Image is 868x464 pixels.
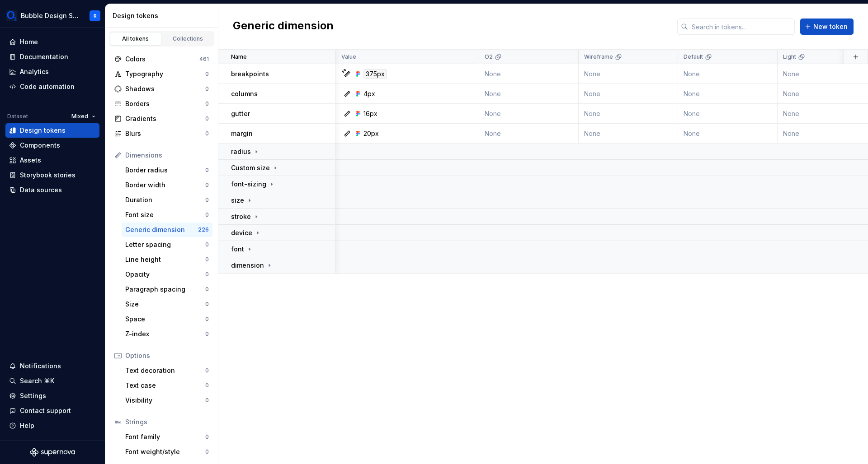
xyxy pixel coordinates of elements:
[122,193,212,207] a: Duration0
[125,181,205,190] div: Border width
[199,56,209,63] div: 461
[165,35,211,42] div: Collections
[20,126,66,135] div: Design tokens
[67,110,99,123] button: Mixed
[205,286,209,293] div: 0
[20,376,54,385] div: Search ⌘K
[5,389,99,403] a: Settings
[125,381,205,390] div: Text case
[125,447,205,456] div: Font weight/style
[205,316,209,323] div: 0
[479,104,579,124] td: None
[205,382,209,389] div: 0
[20,156,41,165] div: Assets
[205,167,209,174] div: 0
[231,212,251,221] p: stroke
[363,109,377,118] div: 16px
[122,208,212,222] a: Font size0
[5,123,99,138] a: Design tokens
[5,168,99,182] a: Storybook stories
[122,393,212,408] a: Visibility0
[6,10,17,21] img: 1a847f6c-1245-4c66-adf2-ab3a177fc91e.png
[20,186,62,195] div: Data sources
[205,115,209,122] div: 0
[125,114,205,123] div: Gradients
[20,421,34,430] div: Help
[125,396,205,405] div: Visibility
[341,53,356,60] p: Value
[479,124,579,144] td: None
[231,109,250,118] p: gutter
[125,129,205,138] div: Blurs
[5,79,99,94] a: Code automation
[125,329,205,339] div: Z-index
[813,22,848,31] span: New token
[205,130,209,137] div: 0
[205,211,209,218] div: 0
[122,445,212,459] a: Font weight/style0
[71,113,88,120] span: Mixed
[122,252,212,267] a: Line height0
[579,104,678,124] td: None
[363,129,379,138] div: 20px
[479,64,579,84] td: None
[363,69,387,79] div: 375px
[94,12,97,19] div: R
[579,64,678,84] td: None
[122,267,212,282] a: Opacity0
[205,330,209,338] div: 0
[5,359,99,373] button: Notifications
[111,67,212,81] a: Typography0
[125,366,205,375] div: Text decoration
[122,223,212,237] a: Generic dimension226
[678,84,778,104] td: None
[125,240,205,249] div: Letter spacing
[205,100,209,107] div: 0
[233,19,334,35] h2: Generic dimension
[122,237,212,252] a: Letter spacing0
[111,97,212,111] a: Borders0
[205,397,209,404] div: 0
[5,35,99,49] a: Home
[122,363,212,378] a: Text decoration0
[783,53,796,60] p: Light
[205,196,209,204] div: 0
[5,374,99,388] button: Search ⌘K
[125,418,209,427] div: Strings
[205,271,209,278] div: 0
[231,70,269,79] p: breakpoints
[125,84,205,93] div: Shadows
[125,351,209,360] div: Options
[20,37,38,46] div: Home
[125,55,199,64] div: Colors
[231,196,244,205] p: size
[2,6,103,25] button: Bubble Design SystemR
[125,99,205,108] div: Borders
[122,282,212,297] a: Paragraph spacing0
[205,256,209,263] div: 0
[5,138,99,153] a: Components
[7,113,28,120] div: Dataset
[205,241,209,248] div: 0
[678,64,778,84] td: None
[584,53,613,60] p: Wireframe
[125,270,205,279] div: Opacity
[800,19,854,35] button: New token
[5,153,99,167] a: Assets
[111,111,212,126] a: Gradients0
[231,245,244,254] p: font
[20,171,75,180] div: Storybook stories
[20,362,61,371] div: Notifications
[125,210,205,219] div: Font size
[231,53,247,60] p: Name
[122,430,212,444] a: Font family0
[363,89,375,98] div: 4px
[125,285,205,294] div: Paragraph spacing
[205,85,209,93] div: 0
[5,404,99,418] button: Contact support
[231,89,258,98] p: columns
[125,300,205,309] div: Size
[111,126,212,141] a: Blurs0
[125,315,205,324] div: Space
[678,104,778,124] td: None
